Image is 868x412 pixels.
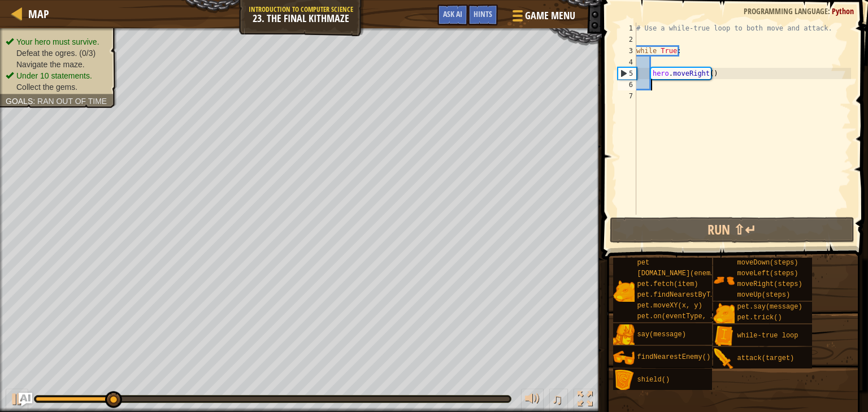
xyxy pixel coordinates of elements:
[613,280,635,302] img: portrait.png
[525,8,575,23] span: Game Menu
[618,34,636,45] div: 2
[832,6,854,16] span: Python
[618,57,636,68] div: 4
[521,389,544,412] button: Adjust volume
[28,6,49,21] span: Map
[474,8,492,19] span: Hints
[443,8,462,19] span: Ask AI
[613,347,635,368] img: portrait.png
[737,314,782,322] span: pet.trick()
[437,5,468,25] button: Ask AI
[618,68,636,79] div: 5
[637,331,686,339] span: say(message)
[618,90,636,102] div: 7
[737,354,795,362] span: attack(target)
[552,391,563,407] span: ♫
[637,302,702,310] span: pet.moveXY(x, y)
[613,324,635,346] img: portrait.png
[549,389,568,412] button: ♫
[637,291,747,299] span: pet.findNearestByType(type)
[744,6,828,16] span: Programming language
[16,49,96,58] span: Defeat the ogres. (0/3)
[637,313,743,320] span: pet.on(eventType, handler)
[737,259,798,267] span: moveDown(steps)
[618,45,636,57] div: 3
[37,97,107,106] span: Ran out of time
[23,6,49,21] a: Map
[713,270,735,291] img: portrait.png
[637,376,670,384] span: shield()
[574,389,596,412] button: Toggle fullscreen
[737,303,802,311] span: pet.say(message)
[19,393,32,406] button: Ask AI
[6,47,108,59] li: Defeat the ogres.
[737,291,791,299] span: moveUp(steps)
[613,370,635,391] img: portrait.png
[610,217,854,243] button: Run ⇧↵
[713,348,735,370] img: portrait.png
[637,259,650,267] span: pet
[6,59,108,70] li: Navigate the maze.
[33,97,37,106] span: :
[16,83,77,92] span: Collect the gems.
[713,326,735,347] img: portrait.png
[6,36,108,47] li: Your hero must survive.
[737,332,798,340] span: while-true loop
[6,97,33,106] span: Goals
[6,70,108,81] li: Under 10 statements.
[637,353,711,361] span: findNearestEnemy()
[6,81,108,93] li: Collect the gems.
[637,270,719,277] span: [DOMAIN_NAME](enemy)
[618,79,636,90] div: 6
[737,270,798,277] span: moveLeft(steps)
[713,303,735,324] img: portrait.png
[16,37,99,46] span: Your hero must survive.
[637,280,698,288] span: pet.fetch(item)
[16,60,85,69] span: Navigate the maze.
[828,6,832,16] span: :
[737,280,802,288] span: moveRight(steps)
[6,389,28,412] button: Ctrl + P: Play
[504,5,582,31] button: Game Menu
[16,71,92,80] span: Under 10 statements.
[618,23,636,34] div: 1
